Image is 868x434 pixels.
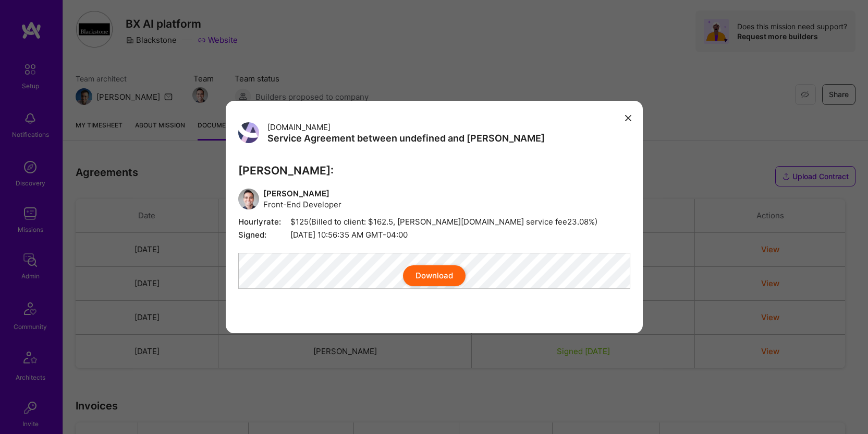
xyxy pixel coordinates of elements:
[238,122,259,143] img: User Avatar
[238,216,290,227] span: Hourly rate:
[267,122,331,132] span: [DOMAIN_NAME]
[263,199,341,210] span: Front-End Developer
[403,265,466,286] button: Download
[238,229,630,240] span: [DATE] 10:56:35 AM GMT-04:00
[238,216,630,227] span: $125 (Billed to client: $ 162.5 , [PERSON_NAME][DOMAIN_NAME] service fee 23.08 %)
[267,133,545,144] h3: Service Agreement between undefined and [PERSON_NAME]
[226,101,643,334] div: modal
[238,164,630,177] h3: [PERSON_NAME]:
[238,189,259,209] img: User Avatar
[625,115,631,121] i: icon Close
[238,229,290,240] span: Signed:
[263,188,341,199] span: [PERSON_NAME]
